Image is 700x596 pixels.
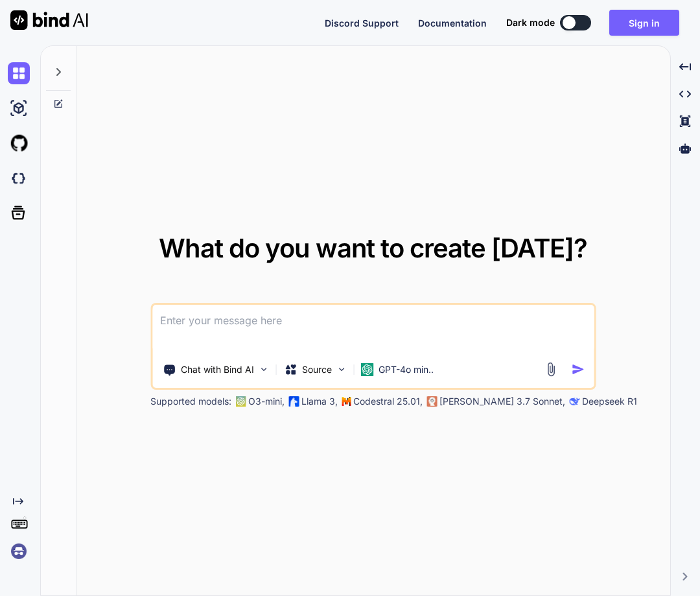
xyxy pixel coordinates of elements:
[571,363,585,376] img: icon
[418,18,487,29] span: Documentation
[248,395,285,408] p: O3-mini,
[8,62,30,84] img: chat
[360,363,373,376] img: GPT-4o mini
[159,232,587,264] span: What do you want to create [DATE]?
[10,10,88,30] img: Bind AI
[379,363,434,376] p: GPT-4o min..
[8,540,30,562] img: signin
[426,396,437,407] img: claude
[301,395,338,408] p: Llama 3,
[609,10,679,36] button: Sign in
[8,132,30,154] img: githubLight
[418,16,487,30] button: Documentation
[325,16,399,30] button: Discord Support
[543,362,558,377] img: attachment
[8,97,30,119] img: ai-studio
[325,18,399,29] span: Discord Support
[235,396,246,407] img: GPT-4
[342,397,351,406] img: Mistral-AI
[506,16,555,29] span: Dark mode
[439,395,565,408] p: [PERSON_NAME] 3.7 Sonnet,
[288,396,299,407] img: Llama2
[336,364,347,375] img: Pick Models
[8,167,30,189] img: darkCloudIdeIcon
[181,363,254,376] p: Chat with Bind AI
[150,395,231,408] p: Supported models:
[258,364,269,375] img: Pick Tools
[569,396,579,407] img: claude
[582,395,637,408] p: Deepseek R1
[302,363,332,376] p: Source
[353,395,423,408] p: Codestral 25.01,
